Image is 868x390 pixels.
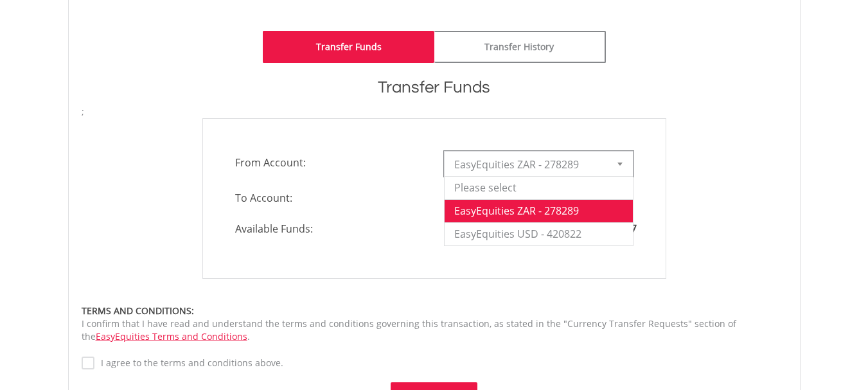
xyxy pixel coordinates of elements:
[226,222,434,236] span: Available Funds:
[94,357,283,369] label: I agree to the terms and conditions above.
[434,31,606,63] a: Transfer History
[96,330,247,342] a: EasyEquities Terms and Conditions
[226,186,434,209] span: To Account:
[454,152,604,177] span: EasyEquities ZAR - 278289
[82,76,787,99] h1: Transfer Funds
[445,199,633,222] li: EasyEquities ZAR - 278289
[445,176,633,199] li: Please select
[445,222,633,245] li: EasyEquities USD - 420822
[226,151,434,174] span: From Account:
[82,305,787,317] div: TERMS AND CONDITIONS:
[82,305,787,343] div: I confirm that I have read and understand the terms and conditions governing this transaction, as...
[263,31,434,63] a: Transfer Funds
